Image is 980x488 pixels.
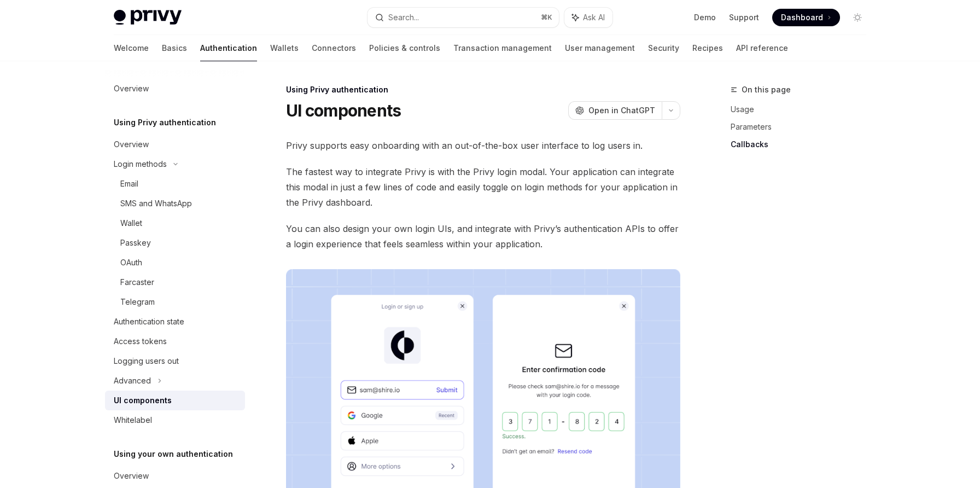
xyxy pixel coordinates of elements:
h1: UI components [286,101,401,120]
a: Security [648,35,679,61]
button: Search...⌘K [367,8,559,27]
a: API reference [736,35,788,61]
a: Dashboard [772,9,840,26]
div: OAuth [120,256,142,269]
div: UI components [114,394,172,407]
div: Telegram [120,295,155,309]
h5: Using Privy authentication [114,116,216,129]
a: UI components [105,391,245,410]
div: Passkey [120,236,151,249]
img: light logo [114,10,182,25]
a: User management [565,35,635,61]
a: Whitelabel [105,410,245,430]
div: Overview [114,138,149,151]
a: Farcaster [105,272,245,292]
div: Access tokens [114,335,167,348]
button: Ask AI [564,8,612,27]
span: You can also design your own login UIs, and integrate with Privy’s authentication APIs to offer a... [286,221,680,252]
a: Overview [105,466,245,486]
div: Whitelabel [114,414,152,427]
a: Connectors [312,35,356,61]
a: Overview [105,79,245,98]
a: Demo [694,12,716,23]
div: Login methods [114,158,167,171]
a: Email [105,174,245,194]
a: Overview [105,135,245,154]
span: Dashboard [781,12,823,23]
span: On this page [742,83,791,96]
a: Authentication state [105,312,245,332]
span: The fastest way to integrate Privy is with the Privy login modal. Your application can integrate ... [286,164,680,210]
a: Passkey [105,233,245,253]
a: Basics [162,35,187,61]
a: Access tokens [105,332,245,351]
h5: Using your own authentication [114,448,233,461]
span: Ask AI [583,12,605,23]
div: Email [120,177,138,190]
a: SMS and WhatsApp [105,194,245,213]
div: Search... [388,11,419,24]
div: Authentication state [114,315,184,328]
div: Overview [114,82,149,95]
div: Farcaster [120,276,154,289]
a: OAuth [105,253,245,272]
a: Usage [731,101,875,118]
a: Policies & controls [369,35,440,61]
a: Telegram [105,292,245,312]
a: Wallet [105,213,245,233]
a: Logging users out [105,351,245,371]
a: Welcome [114,35,149,61]
div: Logging users out [114,355,179,368]
div: SMS and WhatsApp [120,197,192,210]
span: Privy supports easy onboarding with an out-of-the-box user interface to log users in. [286,138,680,153]
div: Using Privy authentication [286,84,680,95]
button: Open in ChatGPT [568,101,662,120]
a: Callbacks [731,136,875,153]
a: Support [729,12,759,23]
div: Overview [114,469,149,483]
span: Open in ChatGPT [588,105,655,116]
a: Recipes [692,35,723,61]
a: Transaction management [453,35,552,61]
div: Advanced [114,374,151,387]
span: ⌘ K [541,13,552,22]
div: Wallet [120,217,142,230]
a: Parameters [731,118,875,136]
a: Authentication [200,35,257,61]
a: Wallets [270,35,299,61]
button: Toggle dark mode [849,9,866,26]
